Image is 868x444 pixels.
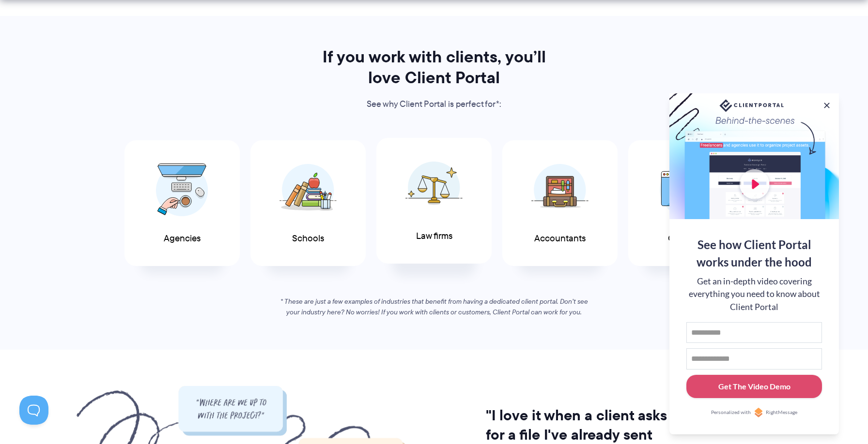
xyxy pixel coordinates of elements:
[686,375,822,399] button: Get The Video Demo
[280,296,588,317] em: * These are just a few examples of industries that benefit from having a dedicated client portal....
[686,275,822,313] div: Get an in-depth video covering everything you need to know about Client Portal
[668,234,704,244] span: Coaches
[686,236,822,271] div: See how Client Portal works under the hood
[376,138,492,264] a: Law firms
[309,46,559,88] h2: If you work with clients, you’ll love Client Portal
[534,234,586,244] span: Accountants
[250,140,366,266] a: Schools
[292,234,324,244] span: Schools
[766,409,797,416] span: RightMessage
[19,396,48,425] iframe: Toggle Customer Support
[718,381,790,392] div: Get The Video Demo
[124,140,240,266] a: Agencies
[628,140,744,266] a: Coaches
[711,409,751,416] span: Personalized with
[416,231,452,241] span: Law firms
[686,408,822,417] a: Personalized withRightMessage
[164,234,201,244] span: Agencies
[502,140,618,266] a: Accountants
[309,97,559,112] p: See why Client Portal is perfect for*:
[754,408,763,417] img: Personalized with RightMessage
